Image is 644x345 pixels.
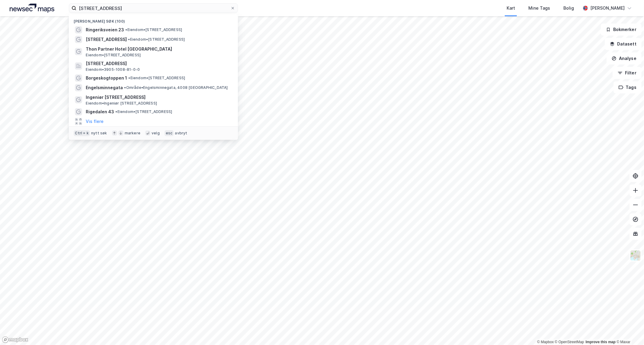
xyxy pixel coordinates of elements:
[614,316,644,345] iframe: Chat Widget
[607,52,642,64] button: Analyse
[86,26,124,33] span: Ringeriksveien 23
[86,45,231,53] span: Thon Partner Hotel [GEOGRAPHIC_DATA]
[86,36,127,43] span: [STREET_ADDRESS]
[125,27,182,32] span: Eiendom • [STREET_ADDRESS]
[128,37,185,42] span: Eiendom • [STREET_ADDRESS]
[152,131,160,136] div: velg
[165,130,174,136] div: esc
[86,94,231,101] span: Ingeniør [STREET_ADDRESS]
[125,131,140,136] div: markere
[528,5,550,12] div: Mine Tags
[128,76,185,80] span: Eiendom • [STREET_ADDRESS]
[613,67,642,79] button: Filter
[630,250,641,261] img: Z
[537,340,554,344] a: Mapbox
[124,85,126,90] span: •
[69,14,238,25] div: [PERSON_NAME] søk (100)
[86,101,157,106] span: Eiendom • Ingeniør [STREET_ADDRESS]
[128,37,130,42] span: •
[507,5,515,12] div: Kart
[76,4,230,13] input: Søk på adresse, matrikkel, gårdeiere, leietakere eller personer
[86,67,140,72] span: Eiendom • 3905-1008-81-0-0
[115,109,117,114] span: •
[601,24,642,36] button: Bokmerker
[115,109,172,114] span: Eiendom • [STREET_ADDRESS]
[2,336,28,343] a: Mapbox homepage
[128,76,130,80] span: •
[86,84,123,91] span: Engelsminnegata
[605,38,642,50] button: Datasett
[586,340,616,344] a: Improve this map
[86,60,231,67] span: [STREET_ADDRESS]
[91,131,107,136] div: nytt søk
[590,5,625,12] div: [PERSON_NAME]
[74,130,90,136] div: Ctrl + k
[86,108,114,115] span: Rigedalen 43
[175,131,187,136] div: avbryt
[124,85,228,90] span: Område • Engelsminnegata, 4008 [GEOGRAPHIC_DATA]
[614,81,642,93] button: Tags
[614,316,644,345] div: Kontrollprogram for chat
[86,74,127,82] span: Borgeskogtoppen 1
[10,4,54,13] img: logo.a4113a55bc3d86da70a041830d287a7e.svg
[563,5,574,12] div: Bolig
[86,118,104,125] button: Vis flere
[555,340,584,344] a: OpenStreetMap
[86,53,141,58] span: Eiendom • [STREET_ADDRESS]
[125,27,127,32] span: •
